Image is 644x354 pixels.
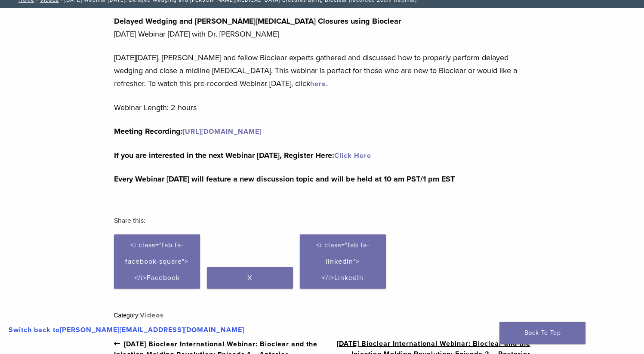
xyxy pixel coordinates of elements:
span: <i class="fab fa-facebook-square"></i>Facebook [125,241,188,282]
a: Videos [140,311,164,320]
a: [URL][DOMAIN_NAME] [183,127,262,136]
strong: Every Webinar [DATE] will feature a new discussion topic and will be held at 10 am PST/1 pm EST [114,174,455,184]
strong: If you are interested in the next Webinar [DATE], Register Here: [114,151,371,160]
div: Category: [114,310,530,320]
a: Back To Top [499,322,585,344]
p: Webinar Length: 2 hours [114,101,530,114]
p: [DATE] Webinar [DATE] with Dr. [PERSON_NAME] [114,15,530,40]
span: X [247,274,252,282]
p: [DATE][DATE], [PERSON_NAME] and fellow Bioclear experts gathered and discussed how to properly pe... [114,51,530,90]
a: Click Here [334,151,371,160]
strong: Meeting Recording: [114,126,262,136]
a: Switch back to[PERSON_NAME][EMAIL_ADDRESS][DOMAIN_NAME] [4,322,249,338]
a: <i class="fab fa-linkedin"></i>LinkedIn [300,234,386,289]
a: here [310,80,326,88]
a: <i class="fab fa-facebook-square"></i>Facebook [114,234,200,289]
h3: Share this: [114,210,530,231]
span: <i class="fab fa-linkedin"></i>LinkedIn [316,241,370,282]
a: X [207,267,293,289]
strong: Delayed Wedging and [PERSON_NAME][MEDICAL_DATA] Closures using Bioclear [114,16,401,26]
